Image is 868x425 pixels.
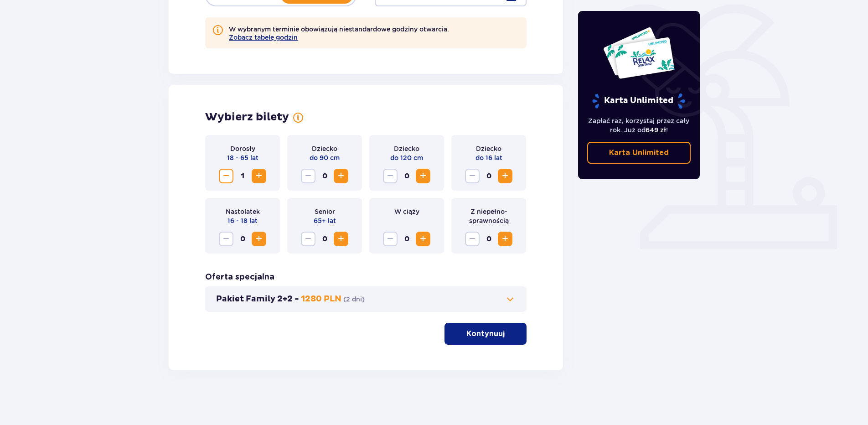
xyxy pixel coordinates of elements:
[317,232,332,246] span: 0
[216,294,299,305] p: Pakiet Family 2+2 -
[609,148,669,158] p: Karta Unlimited
[498,169,512,183] button: Zwiększ
[383,169,398,183] button: Zmniejsz
[315,207,335,216] p: Senior
[205,272,274,283] h3: Oferta specjalna
[444,323,527,345] button: Kontynuuj
[459,207,519,225] p: Z niepełno­sprawnością
[587,116,691,135] p: Zapłać raz, korzystaj przez cały rok. Już od !
[235,232,250,246] span: 0
[219,232,233,246] button: Zmniejsz
[334,169,348,183] button: Zwiększ
[416,232,430,246] button: Zwiększ
[301,169,315,183] button: Zmniejsz
[383,232,398,246] button: Zmniejsz
[317,169,332,183] span: 0
[476,144,501,153] p: Dziecko
[603,26,675,79] img: Dwie karty całoroczne do Suntago z napisem 'UNLIMITED RELAX', na białym tle z tropikalnymi liśćmi...
[230,144,255,153] p: Dorosły
[475,153,502,162] p: do 16 lat
[343,295,365,304] p: ( 2 dni )
[390,153,423,162] p: do 120 cm
[334,232,348,246] button: Zwiększ
[301,232,315,246] button: Zmniejsz
[399,232,414,246] span: 0
[227,153,258,162] p: 18 - 65 lat
[465,169,480,183] button: Zmniejsz
[229,34,298,41] button: Zobacz tabelę godzin
[587,142,691,164] a: Karta Unlimited
[465,232,480,246] button: Zmniejsz
[301,294,341,305] p: 1280 PLN
[498,232,512,246] button: Zwiększ
[310,153,340,162] p: do 90 cm
[252,232,266,246] button: Zwiększ
[229,25,449,41] p: W wybranym terminie obowiązują niestandardowe godziny otwarcia.
[481,232,496,246] span: 0
[235,169,250,183] span: 1
[252,169,266,183] button: Zwiększ
[394,207,419,216] p: W ciąży
[314,216,336,225] p: 65+ lat
[466,329,505,339] p: Kontynuuj
[399,169,414,183] span: 0
[216,294,516,305] button: Pakiet Family 2+2 -1280 PLN(2 dni)
[394,144,419,153] p: Dziecko
[591,93,686,109] p: Karta Unlimited
[226,207,260,216] p: Nastolatek
[646,126,666,134] span: 649 zł
[481,169,496,183] span: 0
[205,110,289,124] h2: Wybierz bilety
[219,169,233,183] button: Zmniejsz
[416,169,430,183] button: Zwiększ
[227,216,258,225] p: 16 - 18 lat
[312,144,337,153] p: Dziecko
